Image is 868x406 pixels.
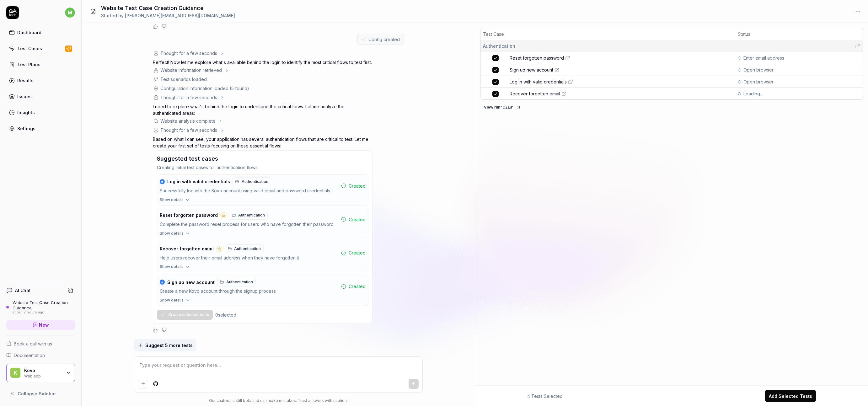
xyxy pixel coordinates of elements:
span: Log in with valid credentials [167,179,230,184]
button: Negative feedback [162,24,167,29]
button: Reset forgotten passwordAuthenticationComplete the password reset process for users who have forg... [157,208,368,231]
div: Website information retrieved [160,67,222,73]
span: Collapse Sidebar [18,390,56,397]
div: 0 selected [215,312,236,318]
button: Add attachment [138,379,148,389]
a: Authentication [225,244,264,253]
a: Settings [6,122,75,135]
div: Website analysis complete [160,118,216,124]
div: Our chatbot is still beta and can make mistakes. Trust answers with caution. [134,398,423,403]
span: Show details [160,197,184,203]
span: Authentication [234,246,261,252]
div: ★ [160,179,165,184]
span: Config created [368,36,400,43]
div: Test Cases [17,45,42,52]
button: Show details [157,264,368,272]
a: Authentication [217,278,256,286]
div: about 2 hours ago [13,310,75,315]
button: Show details [157,231,368,239]
a: Book a call with us [6,340,75,347]
a: Insights [6,106,75,119]
a: Test Plans [6,58,75,71]
h1: Website Test Case Creation Guidance [101,4,235,12]
div: Thought for a few seconds [160,50,217,56]
div: Website Test Case Creation Guidance [13,300,75,310]
div: Test scenarios loaded [160,76,207,83]
span: Log in with valid credentials [510,78,567,85]
button: Negative feedback [162,328,167,333]
span: Open browser [743,67,774,73]
div: Settings [17,125,35,132]
span: Authentication [226,279,253,285]
span: Authentication [483,43,515,49]
span: Created [349,216,366,223]
a: View run 'CZLa' [480,104,525,110]
p: Based on what I can see, your application has several authentication flows that are critical to t... [153,136,372,149]
a: Dashboard [6,26,75,39]
button: ★Sign up new accountAuthenticationCreate a new Kovo account through the signup processCreated [157,275,368,297]
h4: AI Chat [15,287,31,294]
div: Complete the password reset process for users who have forgotten their password [160,221,339,228]
span: Loading... [743,90,763,97]
span: Created [349,249,366,256]
a: Log in with valid credentials [510,78,734,85]
button: Show details [157,197,368,205]
div: Web app [24,373,62,378]
span: Sign up new account [167,280,215,285]
span: Show details [160,231,184,236]
a: Website Test Case Creation Guidanceabout 2 hours ago [6,300,75,314]
div: Started by [101,12,235,19]
div: Insights [17,109,35,116]
button: Positive feedback [153,328,158,333]
a: Documentation [6,352,75,359]
p: Creating initial test cases for authentication flows [157,164,368,171]
button: ★Log in with valid credentialsAuthenticationSuccessfully log into the Kovo account using valid em... [157,175,368,197]
span: Show details [160,297,184,303]
div: Configuration information loaded (5 found) [160,85,249,92]
button: m [65,6,75,19]
p: Perfect! Now let me explore what's available behind the login to identify the most critical flows... [153,59,372,66]
div: Thought for a few seconds [160,94,217,101]
div: Dashboard [17,29,41,36]
button: KKovoWeb app [6,364,75,382]
span: Recover forgotten email [160,246,214,252]
a: Reset forgotten password [510,55,734,61]
button: Create selected tests [157,310,213,320]
div: Help users recover their email address when they have forgotten it [160,254,339,262]
a: New [6,320,75,330]
a: Authentication [233,177,271,186]
span: Suggest 5 more tests [145,342,193,349]
div: ★ [160,280,165,285]
button: Show details [157,297,368,306]
a: Issues [6,90,75,103]
span: Show details [160,264,184,270]
span: Created [349,283,366,290]
a: Test Cases [6,42,75,55]
span: Documentation [14,352,45,359]
div: Successfully log into the Kovo account using valid email and password credentials [160,187,339,195]
span: Open browser [743,78,774,85]
button: Positive feedback [153,24,158,29]
div: Results [17,77,34,84]
button: View run 'CZLa' [480,102,525,112]
span: Reset forgotten password [510,55,564,61]
a: Sign up new account [510,67,734,73]
span: New [39,322,49,328]
span: m [65,8,75,18]
span: Enter email address [743,55,784,61]
h3: Suggested test cases [157,154,218,163]
a: Authentication [229,211,268,220]
span: Created [349,183,366,189]
a: Results [6,74,75,87]
div: Issues [17,93,32,100]
span: [PERSON_NAME][EMAIL_ADDRESS][DOMAIN_NAME] [125,13,235,18]
div: Create a new Kovo account through the signup process [160,288,339,295]
button: Suggest 5 more tests [134,339,196,351]
span: Sign up new account [510,67,553,73]
span: Authentication [238,212,265,218]
div: Thought for a few seconds [160,127,217,133]
button: Recover forgotten emailAuthenticationHelp users recover their email address when they have forgot... [157,242,368,264]
th: Test Case [480,28,735,40]
p: I need to explore what's behind the login to understand the critical flows. Let me analyze the au... [153,103,372,116]
span: Book a call with us [14,340,52,347]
